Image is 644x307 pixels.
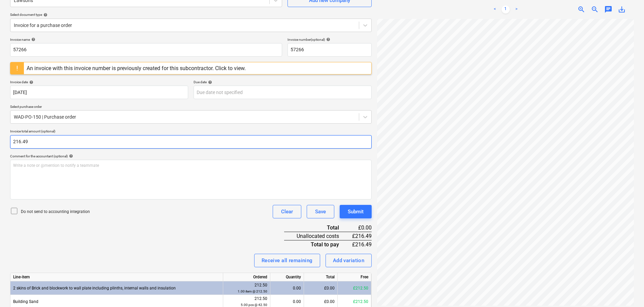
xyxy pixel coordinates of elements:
[21,209,90,215] p: Do not send to accounting integration
[27,65,246,71] div: An invoice with this invoice number is previously created for this subcontractor. Click to view.
[502,5,510,13] a: Page 1 is your current page
[262,256,313,265] div: Receive all remaining
[307,205,334,218] button: Save
[350,224,372,232] div: £0.00
[10,273,223,281] div: Line-item
[10,12,372,17] div: Select document type
[338,281,371,295] div: £212.50
[491,5,499,13] a: Previous page
[338,273,371,281] div: Free
[10,43,282,57] input: Invoice name
[350,240,372,248] div: £216.49
[194,86,372,99] input: Due date not specified
[348,207,364,216] div: Submit
[68,154,73,158] span: help
[287,37,372,42] div: Invoice number (optional)
[207,80,212,84] span: help
[284,232,350,240] div: Unallocated costs
[281,207,293,216] div: Clear
[325,37,330,41] span: help
[326,254,372,267] button: Add variation
[591,5,599,13] span: zoom_out
[10,129,372,135] p: Invoice total amount (optional)
[238,289,267,293] small: 1.00 item @ 212.50
[610,275,644,307] iframe: Chat Widget
[333,256,365,265] div: Add variation
[42,13,47,17] span: help
[223,273,270,281] div: Ordered
[604,5,612,13] span: chat
[13,286,176,290] span: 2 skins of Brick and blockwork to wall plate including plinths, internal walls and insulation
[512,5,520,13] a: Next page
[10,86,188,99] input: Invoice date not specified
[226,282,267,295] div: 212.50
[618,5,626,13] span: save_alt
[304,273,338,281] div: Total
[315,207,326,216] div: Save
[270,273,304,281] div: Quantity
[284,224,350,232] div: Total
[10,37,282,42] div: Invoice name
[10,104,372,110] p: Select purchase order
[577,5,585,13] span: zoom_in
[28,80,33,84] span: help
[273,205,301,218] button: Clear
[194,80,372,84] div: Due date
[254,254,320,267] button: Receive all remaining
[340,205,372,218] button: Submit
[10,135,372,149] input: Invoice total amount (optional)
[287,43,372,57] input: Invoice number
[284,240,350,248] div: Total to pay
[273,281,301,295] div: 0.00
[241,303,267,307] small: 5.00 pcs @ 42.50
[10,154,372,158] div: Comment for the accountant (optional)
[30,37,35,41] span: help
[10,80,188,84] div: Invoice date
[350,232,372,240] div: £216.49
[304,281,338,295] div: £0.00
